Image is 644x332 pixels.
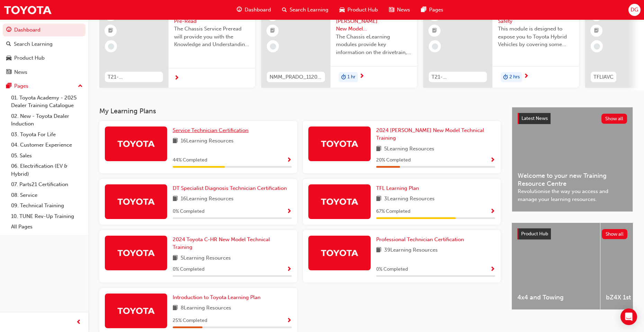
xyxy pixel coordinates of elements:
span: prev-icon [76,318,81,327]
span: 0 % Completed [376,265,408,273]
button: Show Progress [287,156,292,165]
a: Search Learning [3,38,85,51]
img: Trak [117,195,155,208]
span: booktick-icon [594,26,599,35]
a: 02. New - Toyota Dealer Induction [8,111,85,129]
span: learningRecordVerb_NONE-icon [108,43,114,50]
span: 5 Learning Resources [384,145,434,154]
a: Professional Technician Certification [376,236,467,244]
span: pages-icon [421,6,426,14]
a: 04. Customer Experience [8,140,85,150]
span: learningRecordVerb_NONE-icon [432,43,438,50]
span: DT Specialist Diagnosis Technician Certification [173,185,287,191]
a: 01. Toyota Academy - 2025 Dealer Training Catalogue [8,93,85,111]
span: 25 % Completed [173,317,207,325]
span: booktick-icon [270,26,275,35]
button: DashboardSearch LearningProduct HubNews [3,22,85,80]
a: Product Hub [3,52,85,64]
div: Pages [14,82,28,90]
span: 2024 Landcruiser [PERSON_NAME] New Model Mechanisms - Chassis 2 [336,9,411,33]
img: Trak [117,138,155,150]
a: News [3,66,85,79]
a: news-iconNews [383,3,416,17]
button: Show Progress [490,207,495,216]
span: 5 Learning Resources [181,254,231,263]
img: Trak [320,195,359,208]
span: guage-icon [6,27,11,33]
span: book-icon [173,304,178,313]
a: 09. Technical Training [8,200,85,211]
span: T21-FOD_HVIS_PREREQ [432,73,484,81]
a: 4x4 and Towing [512,223,600,309]
button: Show Progress [287,265,292,274]
div: News [14,68,27,76]
span: Service Technician Certification [173,127,248,133]
span: book-icon [376,246,381,255]
span: book-icon [173,254,178,263]
span: Professional Technician Certification [376,236,464,243]
a: Product HubShow all [517,228,627,239]
span: 16 Learning Resources [181,195,234,203]
span: learningRecordVerb_NONE-icon [594,43,600,50]
span: pages-icon [6,83,11,89]
span: 2 hrs [509,73,520,81]
button: DG [628,4,641,16]
span: guage-icon [237,6,242,14]
span: Show Progress [490,267,495,273]
span: 1 hr [347,73,355,81]
button: Show Progress [490,156,495,165]
span: Show Progress [287,209,292,215]
button: Show Progress [287,207,292,216]
span: TFL Learning Plan [376,185,419,191]
span: Show Progress [490,209,495,215]
a: Service Technician Certification [173,126,251,134]
span: next-icon [359,73,364,80]
a: 0T21-STCHS_PRE_READST Chassis Service - Pre-ReadThe Chassis Service Preread will provide you with... [99,4,255,88]
span: booktick-icon [432,26,437,35]
button: Pages [3,80,85,93]
a: Trak [3,2,52,18]
span: car-icon [339,6,345,14]
span: book-icon [173,195,178,203]
span: 44 % Completed [173,156,207,164]
span: next-icon [174,75,179,81]
span: book-icon [173,137,178,146]
span: news-icon [389,6,394,14]
span: book-icon [376,145,381,154]
span: Welcome to your new Training Resource Centre [518,172,627,187]
a: pages-iconPages [416,3,449,17]
a: DT Specialist Diagnosis Technician Certification [173,184,290,192]
span: booktick-icon [108,26,113,35]
span: NMM_PRADO_112024_MODULE_2 [270,73,322,81]
span: The Chassis eLearning modules provide key information on the drivetrain, suspension, brake and st... [336,33,411,56]
button: Show all [602,229,628,239]
span: 20 % Completed [376,156,411,164]
span: duration-icon [341,73,346,82]
span: car-icon [6,55,11,61]
a: Latest NewsShow allWelcome to your new Training Resource CentreRevolutionise the way you access a... [512,107,633,212]
span: This module is designed to expose you to Toyota Hybrid Vehicles by covering some history of the H... [498,25,573,49]
button: Show all [601,114,627,124]
span: Show Progress [287,318,292,324]
span: Product Hub [521,231,548,237]
span: search-icon [282,6,287,14]
a: 05. Sales [8,150,85,161]
span: up-icon [78,82,83,91]
a: 03. Toyota For Life [8,129,85,140]
span: 39 Learning Resources [384,246,438,255]
span: search-icon [6,41,11,47]
span: Revolutionise the way you access and manage your learning resources. [518,187,627,203]
span: news-icon [6,69,11,76]
span: Search Learning [290,6,328,14]
a: 10. TUNE Rev-Up Training [8,211,85,222]
span: 0 % Completed [173,265,205,273]
span: 2024 Toyota C-HR New Model Technical Training [173,236,270,251]
span: TFLIAVC [593,73,614,81]
span: book-icon [376,195,381,203]
span: learningRecordVerb_NONE-icon [270,43,276,50]
span: next-icon [524,73,529,80]
a: 0T21-FOD_HVIS_PREREQHybrid Introduction & SafetyThis module is designed to expose you to Toyota H... [423,4,579,88]
a: Introduction to Toyota Learning Plan [173,294,263,302]
a: 07. Parts21 Certification [8,179,85,190]
span: 67 % Completed [376,208,410,216]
